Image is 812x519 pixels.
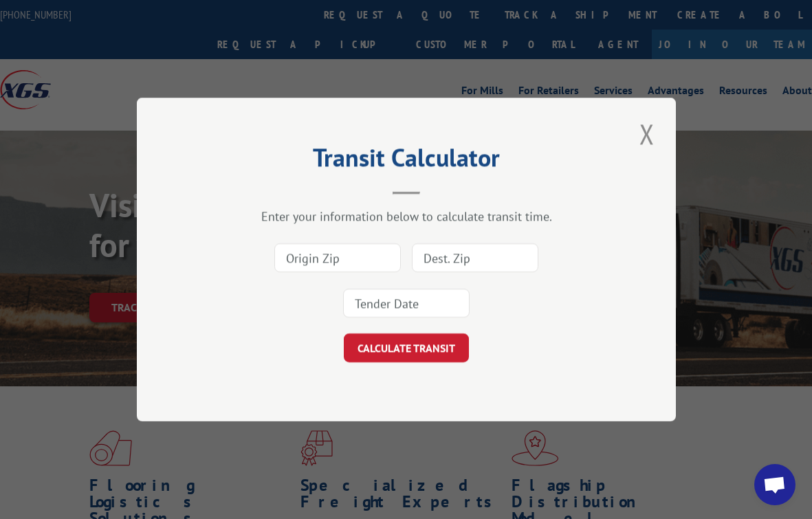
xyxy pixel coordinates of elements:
div: Enter your information below to calculate transit time. [206,208,607,224]
button: CALCULATE TRANSIT [344,333,469,362]
input: Dest. Zip [412,243,538,272]
button: Close modal [635,115,659,153]
h2: Transit Calculator [206,148,607,174]
a: Open chat [754,464,795,505]
input: Tender Date [343,289,470,318]
input: Origin Zip [274,243,401,272]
